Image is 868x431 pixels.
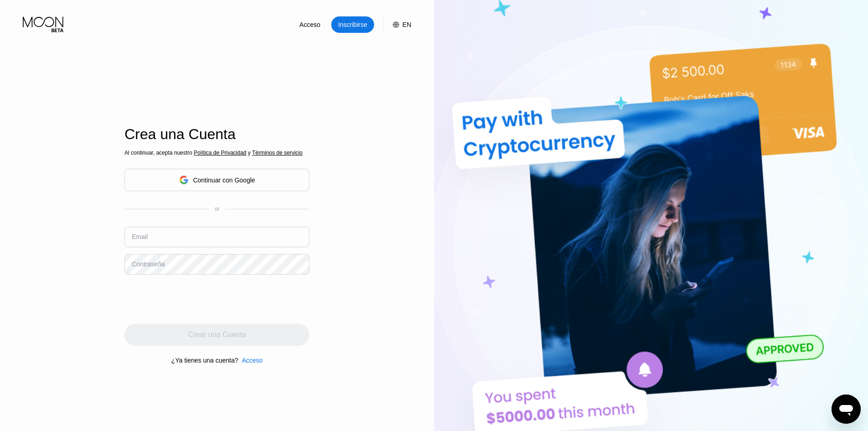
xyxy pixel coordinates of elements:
div: Acceso [288,16,331,33]
div: Acceso [242,357,263,364]
div: EN [383,16,411,33]
div: Acceso [238,357,263,364]
div: Email [132,233,148,240]
div: Al continuar, acepta nuestro [124,150,309,156]
iframe: Botón para iniciar la ventana de mensajería [832,395,861,424]
span: Términos de servicio [252,150,303,156]
div: Continuar con Google [193,177,255,184]
div: or [215,206,220,212]
div: Inscribirse [337,20,368,29]
div: Continuar con Google [124,169,309,191]
div: Inscribirse [331,16,374,33]
div: ¿Ya tienes una cuenta? [171,357,238,364]
div: Crea una Cuenta [124,126,309,143]
span: Política de Privacidad [194,150,246,156]
div: Acceso [298,20,321,29]
span: y [247,150,252,156]
div: Contraseña [132,260,164,268]
iframe: reCAPTCHA [124,281,263,317]
div: EN [402,21,411,28]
